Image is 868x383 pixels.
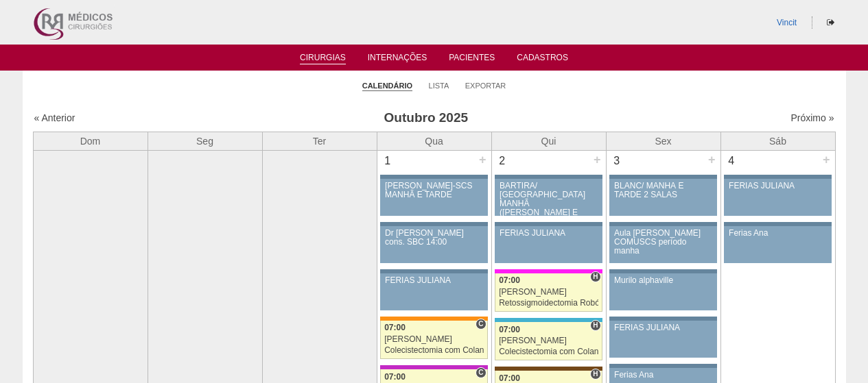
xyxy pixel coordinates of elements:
div: Key: Aviso [724,222,831,226]
div: Key: Aviso [380,222,487,226]
div: Key: Santa Joana [495,367,602,371]
div: Dr [PERSON_NAME] cons. SBC 14:00 [385,229,483,247]
div: Retossigmoidectomia Robótica [499,299,598,308]
th: Ter [262,132,377,150]
a: H 07:00 [PERSON_NAME] Retossigmoidectomia Robótica [495,273,602,312]
div: Key: Aviso [609,269,716,273]
div: + [477,151,489,169]
i: Sair [827,18,834,27]
a: H 07:00 [PERSON_NAME] Colecistectomia com Colangiografia VL [495,322,602,360]
a: Murilo alphaville [609,273,716,310]
div: Colecistectomia com Colangiografia VL [499,347,598,356]
a: Lista [429,81,449,90]
div: BLANC/ MANHÃ E TARDE 2 SALAS [614,182,712,199]
div: Key: Aviso [380,269,487,273]
a: Calendário [362,81,412,91]
div: Key: Neomater [495,318,602,322]
a: Internações [368,53,427,66]
div: FERIAS JULIANA [500,229,598,238]
th: Qua [377,132,491,150]
a: [PERSON_NAME]-SCS MANHÃ E TARDE [380,179,487,216]
a: C 07:00 [PERSON_NAME] Colecistectomia com Colangiografia VL [380,321,487,359]
span: Consultório [476,367,486,378]
a: Vincit [777,18,797,27]
a: Dr [PERSON_NAME] cons. SBC 14:00 [380,226,487,263]
div: BARTIRA/ [GEOGRAPHIC_DATA] MANHÃ ([PERSON_NAME] E ANA)/ SANTA JOANA -TARDE [500,182,598,236]
div: Murilo alphaville [614,276,712,285]
a: Exportar [465,81,506,90]
div: 1 [377,151,399,171]
span: Hospital [590,271,600,282]
div: + [821,151,832,169]
span: 07:00 [384,323,406,332]
th: Seg [148,132,262,150]
h3: Outubro 2025 [226,108,626,128]
div: FERIAS JULIANA [729,182,827,190]
div: Ferias Ana [614,371,712,380]
div: 2 [492,151,513,171]
span: 07:00 [499,275,520,285]
a: BLANC/ MANHÃ E TARDE 2 SALAS [609,179,716,216]
div: 4 [721,151,742,171]
div: FERIAS JULIANA [614,323,712,332]
span: 07:00 [499,325,520,334]
div: Ferias Ana [729,229,827,238]
div: Colecistectomia com Colangiografia VL [384,346,484,355]
div: 3 [607,151,628,171]
div: [PERSON_NAME] [499,336,598,345]
div: Key: Aviso [609,364,716,368]
div: Key: Aviso [609,175,716,179]
a: « Anterior [34,112,75,123]
a: FERIAS JULIANA [380,273,487,310]
span: 07:00 [499,373,520,383]
div: Key: Aviso [609,222,716,226]
a: FERIAS JULIANA [724,179,831,216]
div: [PERSON_NAME] [384,335,484,344]
div: [PERSON_NAME]-SCS MANHÃ E TARDE [385,182,483,199]
span: Consultório [476,319,486,330]
div: Key: Aviso [495,222,602,226]
th: Sáb [720,132,835,150]
a: Cirurgias [300,53,346,64]
a: Ferias Ana [724,226,831,263]
span: Hospital [590,369,600,380]
a: Pacientes [449,53,495,66]
div: + [591,151,603,169]
div: Key: Aviso [609,317,716,321]
th: Dom [33,132,148,150]
div: [PERSON_NAME] [499,288,598,297]
th: Qui [491,132,606,150]
div: Key: Aviso [380,175,487,179]
a: Cadastros [517,53,568,66]
a: FERIAS JULIANA [495,226,602,263]
span: Hospital [590,320,600,331]
div: Key: Aviso [495,175,602,179]
th: Sex [606,132,720,150]
div: Aula [PERSON_NAME] COMUSCS período manha [614,229,712,256]
div: Key: Maria Braido [380,365,487,369]
a: Aula [PERSON_NAME] COMUSCS período manha [609,226,716,263]
div: FERIAS JULIANA [385,276,483,285]
span: 07:00 [384,372,406,382]
div: Key: Pro Matre [495,269,602,273]
a: FERIAS JULIANA [609,321,716,358]
a: Próximo » [790,112,834,123]
div: Key: São Luiz - SCS [380,317,487,321]
a: BARTIRA/ [GEOGRAPHIC_DATA] MANHÃ ([PERSON_NAME] E ANA)/ SANTA JOANA -TARDE [495,179,602,216]
div: + [706,151,718,169]
div: Key: Aviso [724,175,831,179]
